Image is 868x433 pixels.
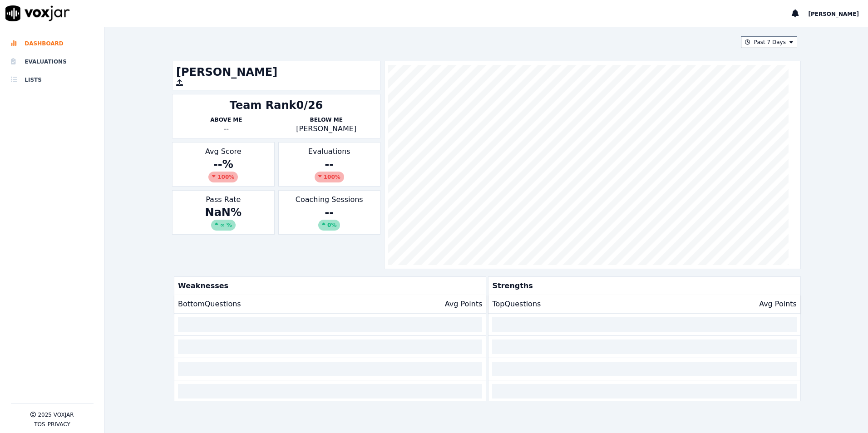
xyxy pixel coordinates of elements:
[174,277,482,295] p: Weaknesses
[176,123,276,134] div: --
[278,142,380,187] div: Evaluations
[492,299,541,310] p: Top Questions
[176,116,276,123] p: Above Me
[48,421,70,428] button: Privacy
[176,157,270,182] div: -- %
[5,5,70,21] img: voxjar logo
[808,8,868,19] button: [PERSON_NAME]
[315,172,344,182] div: 100 %
[211,220,236,231] div: ∞ %
[488,277,796,295] p: Strengths
[282,157,376,182] div: --
[808,11,859,17] span: [PERSON_NAME]
[318,220,340,231] div: 0%
[276,116,376,123] p: Below Me
[38,411,74,418] p: 2025 Voxjar
[172,142,274,187] div: Avg Score
[278,190,380,235] div: Coaching Sessions
[276,123,376,134] p: [PERSON_NAME]
[178,299,241,310] p: Bottom Questions
[172,190,274,235] div: Pass Rate
[11,53,94,71] a: Evaluations
[176,205,270,231] div: NaN %
[282,205,376,231] div: --
[176,65,376,79] h1: [PERSON_NAME]
[741,36,797,48] button: Past 7 Days
[445,299,483,310] p: Avg Points
[230,98,323,113] div: Team Rank 0/26
[11,34,94,53] a: Dashboard
[34,421,45,428] button: TOS
[759,299,797,310] p: Avg Points
[11,71,94,89] a: Lists
[208,172,238,182] div: 100 %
